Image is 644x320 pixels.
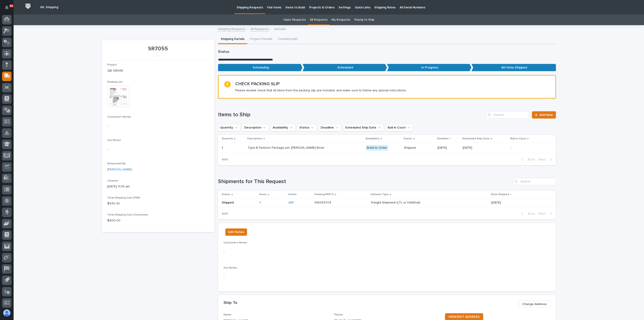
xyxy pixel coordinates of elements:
a: Open Requests [283,15,306,25]
p: SR7055 [274,26,286,31]
button: Scheduled Ship Date [343,124,384,131]
button: Next [537,158,556,162]
p: Delivery Type [371,192,389,197]
p: Tracking/PRO # [314,192,334,197]
div: Build to Order [366,145,388,151]
p: - [107,54,207,58]
p: Status [218,50,556,54]
a: ABF [288,201,294,205]
p: Type B Festoon Package per [PERSON_NAME] Book [248,146,327,150]
a: [PERSON_NAME] [107,167,132,172]
p: 89 [10,4,13,7]
p: Shipped [404,146,434,150]
p: Please double check that all items from the packing slip are included, and make sure to follow an... [235,88,407,92]
span: Back [525,158,535,162]
div: Notifications89 [6,5,12,13]
span: Total Shipping Cost (Customer) [107,213,148,216]
p: [DATE] 11:05 am [107,184,209,189]
span: Requested By [107,162,126,165]
a: All Requests [310,15,327,25]
button: Quantity [218,124,240,131]
a: Ready to Ship [354,15,374,25]
p: Scheduled Ship Date [462,136,490,141]
span: Customer's Notes [223,241,247,244]
p: [DATE] [437,146,459,150]
p: Status [404,136,412,141]
h2: Ship To [223,301,237,305]
button: Shipping Details [218,35,247,44]
span: Our Notes [223,267,237,269]
p: 1 [260,200,262,205]
h2: CHECK PACKING SLIP [235,81,280,87]
p: Items [259,192,267,197]
img: Workspace Logo [24,2,32,10]
button: Edit Notes [225,228,247,236]
p: Date Shipped [491,192,509,197]
input: Search [513,178,556,185]
p: 106059704 [314,200,332,205]
button: Deadline [319,124,341,131]
button: Project Details [247,35,275,44]
button: Status [297,124,317,131]
h1: Shipments for This Request [218,178,511,185]
button: Next [537,212,556,216]
span: Back [525,212,535,216]
input: Search [486,111,529,119]
p: - [107,124,209,128]
button: Availability [271,124,296,131]
span: Total Shipping Cost (PWI) [107,196,140,199]
p: Scheduling [218,64,303,71]
p: - [223,275,550,279]
p: All Items Shipped [471,64,556,71]
p: Deadline [437,136,449,141]
p: Availability [365,136,379,141]
a: Shipping Requests [218,26,245,31]
p: Description [247,136,262,141]
p: - [107,147,209,152]
span: Add New [540,113,553,116]
h1: Items to Ship [218,112,485,118]
p: 1 of 1 [218,208,231,219]
p: 1 of 1 [218,154,231,165]
p: QB 136916 [107,68,209,73]
button: Notifications [2,3,12,12]
span: Created [107,179,118,182]
a: All Requests [250,26,269,31]
a: Add New [532,111,556,119]
button: Description [242,124,269,131]
p: Quantity [222,136,233,141]
span: Phone [334,313,343,316]
span: VIEW/EDIT ADDRESS [449,315,480,318]
button: Back [518,158,537,162]
span: Next [538,158,548,162]
p: [DATE] [491,201,548,205]
button: Back [518,212,537,216]
button: Ball in Court [386,124,413,131]
p: 1 [222,145,224,150]
span: Packing List [107,81,123,83]
button: users-avatar [2,308,12,318]
span: Customer's Notes [107,116,131,118]
p: In Progress [387,64,471,71]
span: Project [107,63,117,66]
p: - [511,146,541,150]
span: Change Address [522,301,547,307]
p: $ 600.00 [107,218,209,223]
p: [DATE] [463,146,507,150]
p: $ 530.42 [107,201,209,206]
p: - [223,249,550,254]
p: Status [222,192,230,197]
p: Carrier [288,192,297,197]
p: Ball in Court [510,136,526,141]
button: Change Address [518,301,550,308]
span: Name [223,313,231,316]
p: SR7055 [107,46,209,52]
tr: 11 Type B Festoon Package per [PERSON_NAME] BookBuild to OrderShipped[DATE][DATE]- [218,143,556,153]
tr: Shipped11 ABF 106059704106059704 Freight Shipment (LTL or HotShot)[DATE] [218,199,556,207]
span: Our Notes [107,139,121,142]
p: Freight Shipment (LTL or HotShot) [371,201,450,205]
p: Shipped [222,201,256,205]
p: Scheduled [303,64,387,71]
